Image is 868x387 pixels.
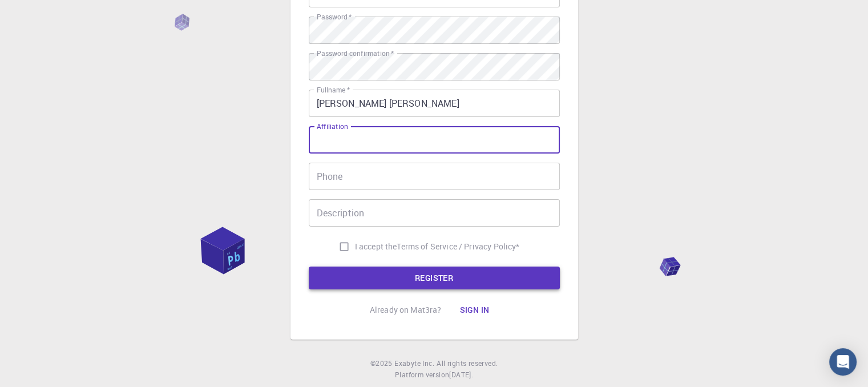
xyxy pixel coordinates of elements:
[395,369,449,381] span: Platform version
[317,12,352,22] label: Password
[449,370,473,379] span: [DATE] .
[397,241,519,252] a: Terms of Service / Privacy Policy*
[370,358,394,369] span: © 2025
[450,299,498,321] button: Sign in
[394,358,434,368] span: Exabyte Inc.
[449,369,473,381] a: [DATE].
[355,241,397,252] span: I accept the
[397,241,519,252] p: Terms of Service / Privacy Policy *
[317,122,348,131] label: Affiliation
[829,348,857,376] div: Open Intercom Messenger
[317,49,394,58] label: Password confirmation
[370,304,442,316] p: Already on Mat3ra?
[394,358,434,369] a: Exabyte Inc.
[437,358,498,369] span: All rights reserved.
[309,267,560,289] button: REGISTER
[317,85,350,95] label: Fullname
